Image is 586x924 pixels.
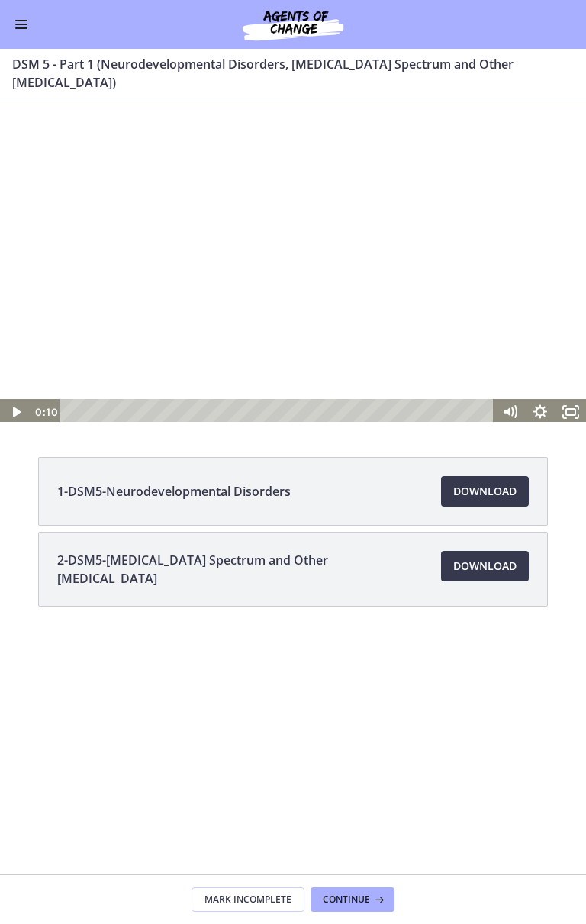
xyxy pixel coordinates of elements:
span: Mark Incomplete [204,893,291,906]
a: Download [441,551,529,581]
button: Enable menu [12,15,31,34]
div: Playbar [71,301,487,327]
img: Agents of Change [201,6,385,43]
h3: DSM 5 - Part 1 (Neurodevelopmental Disorders, [MEDICAL_DATA] Spectrum and Other [MEDICAL_DATA]) [12,55,555,92]
button: Mark Incomplete [192,887,304,912]
span: Download [453,557,517,575]
button: Fullscreen [555,301,586,327]
span: 1-DSM5-Neurodevelopmental Disorders [57,482,291,501]
button: Mute [494,301,525,327]
span: Download [453,482,517,501]
button: Continue [311,887,394,912]
span: Continue [323,893,370,906]
span: 2-DSM5-[MEDICAL_DATA] Spectrum and Other [MEDICAL_DATA] [57,551,423,588]
a: Download [441,476,529,507]
button: Show settings menu [525,301,555,327]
